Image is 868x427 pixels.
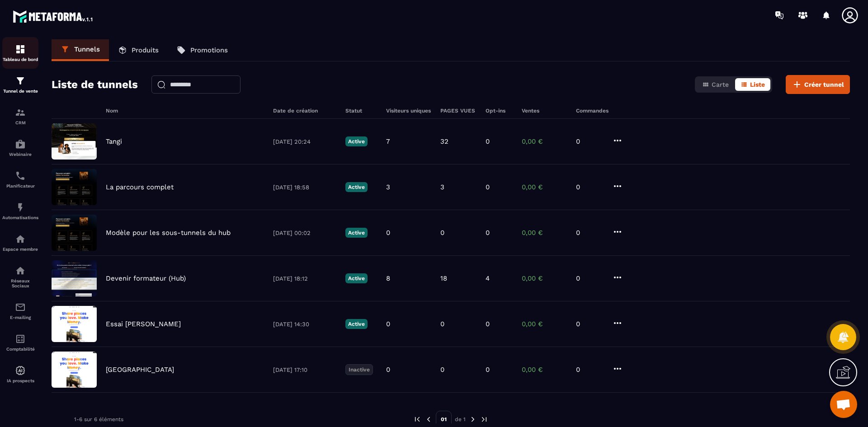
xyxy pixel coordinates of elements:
[52,39,109,61] a: Tunnels
[522,183,567,191] p: 0,00 €
[106,229,231,237] p: Modèle pour les sous-tunnels du hub
[52,169,97,205] img: image
[2,152,38,157] p: Webinaire
[2,295,38,327] a: emailemailE-mailing
[386,274,390,282] p: 8
[168,39,237,61] a: Promotions
[486,229,490,237] p: 0
[345,273,368,283] p: Active
[386,229,390,237] p: 0
[52,260,97,296] img: image
[522,274,567,282] p: 0,00 €
[455,416,466,423] p: de 1
[273,366,336,373] p: [DATE] 17:10
[440,137,448,145] p: 32
[830,391,857,418] a: Ouvrir le chat
[2,315,38,320] p: E-mailing
[74,45,100,53] p: Tunnels
[576,108,609,114] h6: Commandes
[345,319,368,329] p: Active
[2,258,38,295] a: social-networksocial-networkRéseaux Sociaux
[345,136,368,146] p: Active
[273,138,336,145] p: [DATE] 20:24
[486,320,490,328] p: 0
[15,44,26,55] img: formation
[425,415,433,423] img: prev
[486,274,490,282] p: 4
[712,81,729,88] span: Carte
[52,306,97,342] img: image
[345,108,377,114] h6: Statut
[440,108,476,114] h6: PAGES VUES
[15,234,26,244] img: automations
[15,265,26,276] img: social-network
[15,107,26,118] img: formation
[486,366,490,374] p: 0
[273,184,336,191] p: [DATE] 18:58
[2,378,38,383] p: IA prospects
[52,215,97,251] img: image
[106,183,174,191] p: La parcours complet
[109,39,168,61] a: Produits
[2,183,38,188] p: Planificateur
[469,415,477,423] img: next
[2,120,38,125] p: CRM
[2,164,38,195] a: schedulerschedulerPlanificateur
[480,415,488,423] img: next
[2,327,38,358] a: accountantaccountantComptabilité
[386,366,390,374] p: 0
[74,416,123,422] p: 1-6 sur 6 éléments
[106,320,181,328] p: Essai [PERSON_NAME]
[132,46,159,54] p: Produits
[2,215,38,220] p: Automatisations
[576,137,603,145] p: 0
[273,275,336,282] p: [DATE] 18:12
[576,320,603,328] p: 0
[15,170,26,181] img: scheduler
[522,229,567,237] p: 0,00 €
[15,365,26,376] img: automations
[576,274,603,282] p: 0
[522,108,567,114] h6: Ventes
[273,321,336,328] p: [DATE] 14:30
[2,278,38,288] p: Réseaux Sociaux
[15,333,26,344] img: accountant
[486,137,490,145] p: 0
[386,137,390,145] p: 7
[345,364,373,375] p: Inactive
[440,274,447,282] p: 18
[386,108,431,114] h6: Visiteurs uniques
[2,89,38,94] p: Tunnel de vente
[386,183,390,191] p: 3
[2,132,38,164] a: automationsautomationsWebinaire
[2,347,38,352] p: Comptabilité
[2,57,38,62] p: Tableau de bord
[486,183,490,191] p: 0
[15,202,26,213] img: automations
[440,183,444,191] p: 3
[15,75,26,86] img: formation
[106,137,122,145] p: Tangi
[2,37,38,69] a: formationformationTableau de bord
[440,366,444,374] p: 0
[15,139,26,150] img: automations
[2,100,38,132] a: formationformationCRM
[522,320,567,328] p: 0,00 €
[2,69,38,100] a: formationformationTunnel de vente
[273,108,336,114] h6: Date de création
[413,415,421,423] img: prev
[345,182,368,192] p: Active
[386,320,390,328] p: 0
[804,80,844,89] span: Créer tunnel
[750,81,765,88] span: Liste
[52,123,97,160] img: image
[522,366,567,374] p: 0,00 €
[786,75,850,94] button: Créer tunnel
[345,228,368,238] p: Active
[52,75,138,94] h2: Liste de tunnels
[486,108,513,114] h6: Opt-ins
[273,230,336,236] p: [DATE] 00:02
[190,46,228,54] p: Promotions
[2,247,38,252] p: Espace membre
[697,78,734,91] button: Carte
